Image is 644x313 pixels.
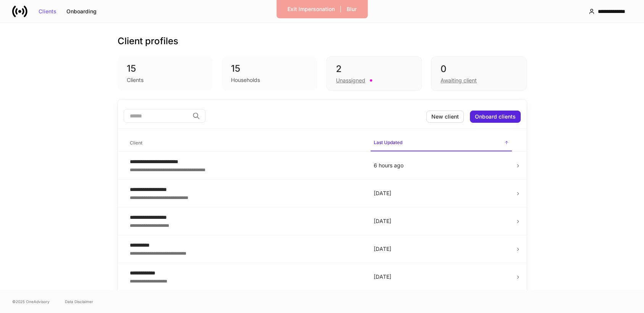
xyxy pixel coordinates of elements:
div: New client [431,114,459,119]
div: Awaiting client [441,77,477,84]
div: 15 [127,63,204,75]
h6: Last Updated [374,139,402,146]
div: Onboarding [66,9,97,14]
span: Last Updated [371,135,512,151]
div: 0 [441,63,517,75]
button: Exit Impersonation [282,3,340,15]
h6: Client [130,139,142,146]
div: 2 [336,63,412,75]
div: Unassigned [336,77,365,84]
a: Data Disclaimer [65,299,93,305]
div: Blur [347,6,357,12]
div: 2Unassigned [326,56,422,91]
div: 15 [231,63,308,75]
button: Blur [342,3,362,15]
p: 6 hours ago [374,162,509,169]
p: [DATE] [374,189,509,197]
div: Households [231,76,260,84]
p: [DATE] [374,273,509,281]
div: Onboard clients [475,114,516,119]
p: [DATE] [374,245,509,253]
div: Exit Impersonation [287,6,335,12]
button: New client [426,111,464,123]
span: © 2025 OneAdvisory [12,299,50,305]
h3: Client profiles [118,35,178,47]
div: 0Awaiting client [431,56,526,91]
span: Client [127,135,365,151]
div: Clients [39,9,56,14]
button: Onboarding [61,5,102,18]
p: [DATE] [374,217,509,225]
div: Clients [127,76,144,84]
button: Clients [34,5,61,18]
button: Onboard clients [470,111,521,123]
